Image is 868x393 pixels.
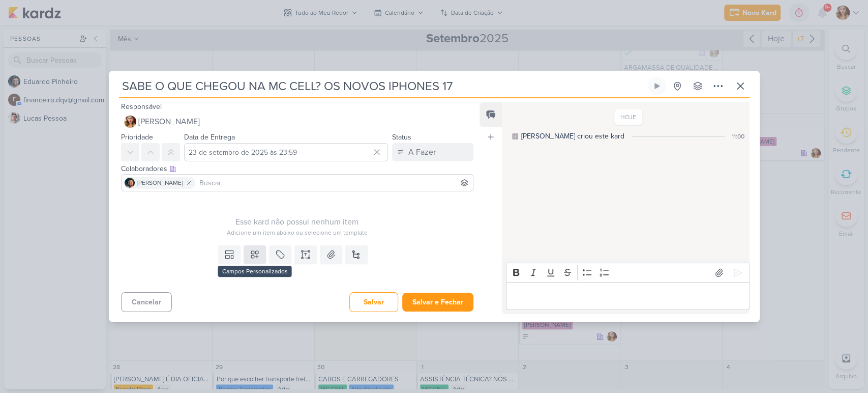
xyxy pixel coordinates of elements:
[125,178,135,188] img: Eduardo Pinheiro
[138,116,200,128] span: [PERSON_NAME]
[197,177,471,189] input: Buscar
[506,263,749,283] div: Editor toolbar
[521,131,624,142] div: [PERSON_NAME] criou este kard
[119,77,646,95] input: Kard Sem Título
[218,266,292,277] div: Campos Personalizados
[121,102,162,111] label: Responsável
[121,163,474,174] div: Colaboradores
[349,292,398,312] button: Salvar
[137,178,183,187] span: [PERSON_NAME]
[392,143,473,161] button: A Fazer
[121,216,474,228] div: Esse kard não possui nenhum item
[184,133,235,142] label: Data de Entrega
[121,292,172,312] button: Cancelar
[506,282,749,310] div: Editor editing area: main
[392,133,411,142] label: Status
[121,113,474,131] button: [PERSON_NAME]
[124,116,136,128] img: Thaís Leite
[121,133,153,142] label: Prioridade
[184,143,388,161] input: Select a date
[732,132,744,141] div: 11:00
[402,293,473,312] button: Salvar e Fechar
[121,228,474,237] div: Adicione um item abaixo ou selecione um template
[408,146,436,158] div: A Fazer
[653,82,661,90] div: Ligar relógio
